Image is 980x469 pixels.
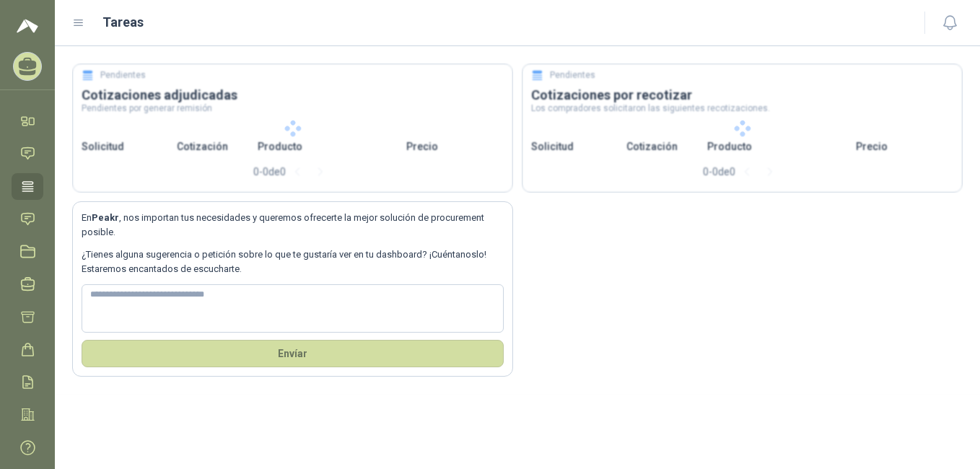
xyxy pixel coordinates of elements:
[82,211,504,240] p: En , nos importan tus necesidades y queremos ofrecerte la mejor solución de procurement posible.
[92,212,119,223] b: Peakr
[82,340,504,367] button: Envíar
[82,247,504,277] p: ¿Tienes alguna sugerencia o petición sobre lo que te gustaría ver en tu dashboard? ¡Cuéntanoslo! ...
[102,12,144,32] h1: Tareas
[17,17,38,35] img: Logo peakr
